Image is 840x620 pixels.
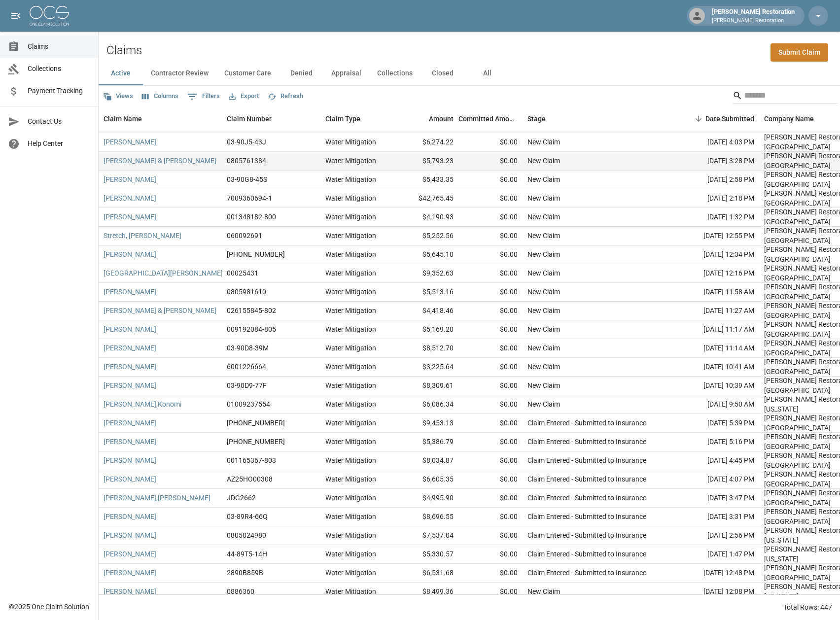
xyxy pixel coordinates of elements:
div: [DATE] 2:58 PM [670,171,759,189]
div: [DATE] 12:48 PM [670,564,759,583]
div: [PERSON_NAME] Restoration [708,7,799,25]
div: $8,034.87 [394,451,458,470]
div: Claim Entered - Submitted to Insurance [527,568,646,578]
div: Committed Amount [458,105,518,133]
div: 009192084-805 [227,324,276,334]
a: [PERSON_NAME] [104,174,156,184]
div: Claim Entered - Submitted to Insurance [527,549,646,559]
a: [PERSON_NAME],[PERSON_NAME] [104,493,210,503]
div: Claim Type [325,105,360,133]
div: Water Mitigation [325,549,376,559]
div: [DATE] 3:31 PM [670,508,759,526]
a: [PERSON_NAME] & [PERSON_NAME] [104,306,216,315]
div: [DATE] 4:07 PM [670,470,759,489]
div: Water Mitigation [325,568,376,578]
div: [DATE] 3:47 PM [670,489,759,508]
div: 01-009-236766 [227,418,285,428]
button: Denied [279,62,323,85]
div: Water Mitigation [325,137,376,147]
div: $4,995.90 [394,489,458,508]
div: [DATE] 1:47 PM [670,545,759,564]
a: [PERSON_NAME] [104,380,156,390]
button: Closed [420,62,465,85]
div: $0.00 [458,489,523,508]
button: Appraisal [323,62,369,85]
div: 0805981610 [227,287,266,297]
div: [DATE] 1:32 PM [670,208,759,227]
div: $0.00 [458,283,523,302]
div: Water Mitigation [325,437,376,447]
div: $0.00 [458,245,523,264]
button: Sort [692,112,705,126]
div: $5,433.35 [394,171,458,189]
div: 01-009-223533 [227,249,285,259]
a: [PERSON_NAME] [104,568,156,578]
p: [PERSON_NAME] Restoration [712,17,795,25]
div: New Claim [527,212,560,222]
div: $0.00 [458,377,523,395]
div: Claim Entered - Submitted to Insurance [527,512,646,521]
div: $0.00 [458,339,523,358]
a: [PERSON_NAME] [104,586,156,596]
div: $0.00 [458,508,523,526]
button: Refresh [265,89,306,104]
div: [DATE] 11:27 AM [670,302,759,320]
div: $0.00 [458,171,523,189]
div: $5,330.57 [394,545,458,564]
span: Contact Us [28,116,90,127]
div: $0.00 [458,189,523,208]
div: $0.00 [458,451,523,470]
div: Water Mitigation [325,380,376,390]
div: [DATE] 4:03 PM [670,133,759,152]
a: [PERSON_NAME],Konomi [104,399,181,409]
a: [PERSON_NAME] [104,437,156,447]
img: ocs-logo-white-transparent.png [30,6,69,26]
a: [PERSON_NAME] [104,193,156,203]
div: $0.00 [458,564,523,583]
div: $8,499.36 [394,583,458,601]
div: $4,190.93 [394,208,458,227]
div: [DATE] 10:41 AM [670,358,759,377]
div: 03-90G8-45S [227,174,267,184]
div: New Claim [527,306,560,315]
div: Water Mitigation [325,586,376,596]
button: Select columns [140,89,181,104]
button: Views [101,89,136,104]
a: [PERSON_NAME] [104,212,156,222]
div: [DATE] 5:16 PM [670,433,759,451]
div: New Claim [527,380,560,390]
a: [GEOGRAPHIC_DATA][PERSON_NAME][GEOGRAPHIC_DATA] [104,268,289,278]
a: [PERSON_NAME] [104,418,156,428]
div: 001348182-800 [227,212,276,222]
div: New Claim [527,343,560,353]
div: $5,252.56 [394,227,458,245]
div: $0.00 [458,227,523,245]
div: $0.00 [458,358,523,377]
div: $0.00 [458,470,523,489]
div: New Claim [527,399,560,409]
a: [PERSON_NAME] [104,343,156,353]
div: Water Mitigation [325,343,376,353]
div: Water Mitigation [325,362,376,372]
div: $6,274.22 [394,133,458,152]
div: [DATE] 2:18 PM [670,189,759,208]
div: [DATE] 3:28 PM [670,152,759,171]
div: $0.00 [458,414,523,433]
div: 2890B859B [227,568,263,578]
div: Water Mitigation [325,156,376,166]
div: 03-90D8-39M [227,343,269,353]
div: $9,352.63 [394,264,458,283]
div: New Claim [527,287,560,297]
div: 0805024980 [227,530,266,540]
div: Water Mitigation [325,418,376,428]
div: $5,386.79 [394,433,458,451]
div: Search [733,88,838,105]
div: $42,765.45 [394,189,458,208]
div: [DATE] 12:08 PM [670,583,759,601]
div: $5,793.23 [394,152,458,171]
div: [DATE] 12:55 PM [670,227,759,245]
button: Active [99,62,143,85]
div: $0.00 [458,583,523,601]
button: Export [226,89,261,104]
div: $0.00 [458,302,523,320]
